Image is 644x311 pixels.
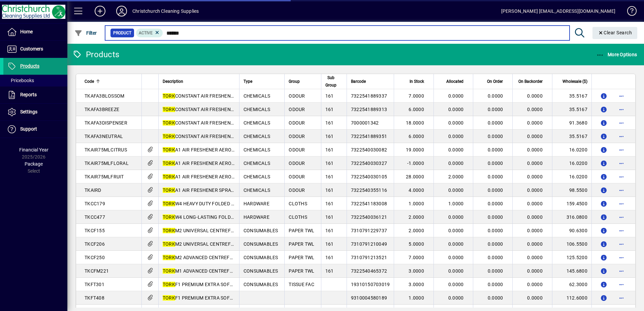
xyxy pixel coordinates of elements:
[448,295,464,301] span: 0.0000
[85,187,101,193] span: TKAIRD
[163,161,335,166] span: A1 AIR FRESHENER AEROSOL REFILL 75ML -FLORAL [DG-C2] (MPI C102)
[85,295,104,301] span: TKFT408
[85,134,123,139] span: TKAFA3NEUTRAL
[163,214,175,220] em: TORK
[289,93,305,99] span: ODOUR
[438,78,470,85] div: Allocated
[406,120,424,126] span: 18.0000
[446,78,463,85] span: Allocated
[20,126,37,132] span: Support
[448,161,464,166] span: 0.0000
[448,214,464,220] span: 0.0000
[244,134,270,139] span: CHEMICALS
[527,174,543,179] span: 0.0000
[527,295,543,301] span: 0.0000
[85,201,105,206] span: TKCC179
[488,282,503,287] span: 0.0000
[351,120,379,126] span: 7000001342
[163,282,319,287] span: F1 PREMIUM EXTRA SOFT WHITE 2 PLY CUBED F/TISSUE 90S X 24
[477,78,509,85] div: On Order
[244,282,278,287] span: CONSUMABLES
[552,157,591,170] td: 16.0200
[552,143,591,157] td: 16.0200
[163,241,175,247] em: TORK
[325,228,334,233] span: 161
[163,120,175,126] em: TORK
[163,107,175,112] em: TORK
[527,147,543,152] span: 0.0000
[527,93,543,99] span: 0.0000
[552,130,591,143] td: 35.5167
[351,214,387,220] span: 7322540036121
[3,104,67,120] a: Settings
[488,241,503,247] span: 0.0000
[351,282,390,287] span: 19310150703019
[163,187,175,193] em: TORK
[409,134,424,139] span: 6.0000
[163,187,260,193] span: A1 AIR FRESHENER SPRAY DISPENSER
[289,214,307,220] span: CLOTHS
[244,93,270,99] span: CHEMICALS
[488,187,503,193] span: 0.0000
[325,120,334,126] span: 161
[244,187,270,193] span: CHEMICALS
[20,92,37,97] span: Reports
[289,78,300,85] span: Group
[244,228,278,233] span: CONSUMABLES
[351,147,387,152] span: 7322540030082
[163,268,175,274] em: TORK
[487,78,503,85] span: On Order
[409,93,424,99] span: 7.0000
[163,174,175,179] em: TORK
[527,228,543,233] span: 0.0000
[244,255,278,260] span: CONSUMABLES
[488,214,503,220] span: 0.0000
[409,295,424,301] span: 1.0000
[325,161,334,166] span: 161
[244,78,281,85] div: Type
[527,134,543,139] span: 0.0000
[488,107,503,112] span: 0.0000
[85,174,124,179] span: TKAIR75MLFRUIT
[616,252,627,263] button: More options
[448,201,464,206] span: 1.0000
[409,268,424,274] span: 3.0000
[325,268,334,274] span: 161
[289,161,305,166] span: ODOUR
[527,282,543,287] span: 0.0000
[527,214,543,220] span: 0.0000
[325,74,336,89] span: Sub Group
[448,268,464,274] span: 0.0000
[552,197,591,210] td: 159.4500
[163,134,305,139] span: CONSTANT AIR FRESHENER REFILL - ODOUR NEUTRALISER
[244,214,269,220] span: HARDWARE
[163,201,294,206] span: W4 HEAVY DUTY FOLDED CLEANING CLOTHS 105S X 4
[616,117,627,128] button: More options
[163,93,280,99] span: CONSTANT AIR FRESHENER REFILL - BLOSSOM
[409,255,424,260] span: 7.0000
[409,241,424,247] span: 5.0000
[163,147,334,152] span: A1 AIR FRESHENER AEROSOL REFILL 75ML - CITRUS [DG-C2] (MPI C102)
[351,93,387,99] span: 7322541889337
[409,214,424,220] span: 2.0000
[552,251,591,264] td: 125.5200
[163,161,175,166] em: TORK
[289,255,314,260] span: PAPER TWL
[244,174,270,179] span: CHEMICALS
[325,201,334,206] span: 161
[488,201,503,206] span: 0.0000
[410,78,424,85] span: In Stock
[244,201,269,206] span: HARDWARE
[85,214,105,220] span: TKCC477
[351,295,387,301] span: 9310004580189
[85,147,127,152] span: TKAIR75MLCITRUS
[448,241,464,247] span: 0.0000
[527,268,543,274] span: 0.0000
[132,6,199,16] div: Christchurch Cleaning Supplies
[594,48,639,61] button: More Options
[136,29,163,37] mat-chip: Activation Status: Active
[325,147,334,152] span: 161
[163,93,175,99] em: TORK
[409,107,424,112] span: 6.0000
[409,228,424,233] span: 2.0000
